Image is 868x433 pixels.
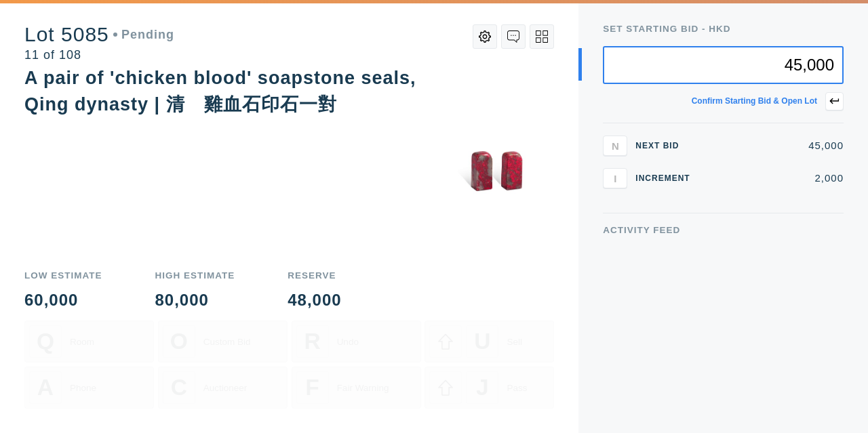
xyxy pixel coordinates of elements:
[603,226,844,235] div: Activity Feed
[155,271,235,281] div: High Estimate
[612,140,619,151] span: N
[155,292,235,308] div: 80,000
[603,24,844,34] div: Set Starting bid - HKD
[24,49,174,61] div: 11 of 108
[603,136,627,156] button: N
[692,97,817,105] div: Confirm starting bid & open lot
[288,271,341,281] div: Reserve
[705,173,844,183] div: 2,000
[705,140,844,150] div: 45,000
[635,174,696,182] div: Increment
[24,271,102,281] div: Low Estimate
[113,28,174,41] div: Pending
[614,172,616,184] span: I
[635,142,696,150] div: Next Bid
[24,68,416,115] div: A pair of 'chicken blood' soapstone seals, Qing dynasty | 清 雞血石印石一對
[24,292,102,308] div: 60,000
[603,168,627,188] button: I
[24,24,174,45] div: Lot 5085
[288,292,341,308] div: 48,000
